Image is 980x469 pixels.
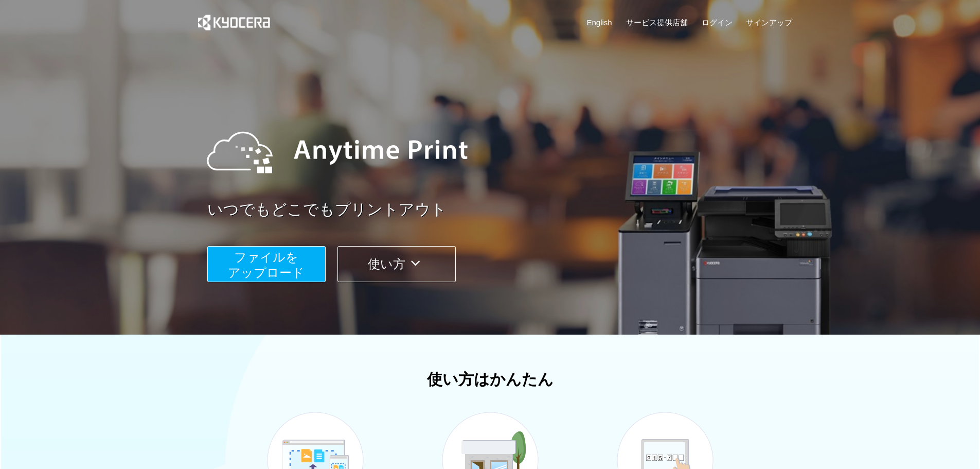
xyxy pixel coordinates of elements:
button: 使い方 [337,246,456,282]
a: ログイン [702,17,733,28]
a: English [587,17,612,28]
button: ファイルを​​アップロード [207,246,326,282]
a: サービス提供店舗 [626,17,688,28]
a: サインアップ [746,17,792,28]
a: いつでもどこでもプリントアウト [207,199,799,221]
span: ファイルを ​​アップロード [228,250,305,280]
